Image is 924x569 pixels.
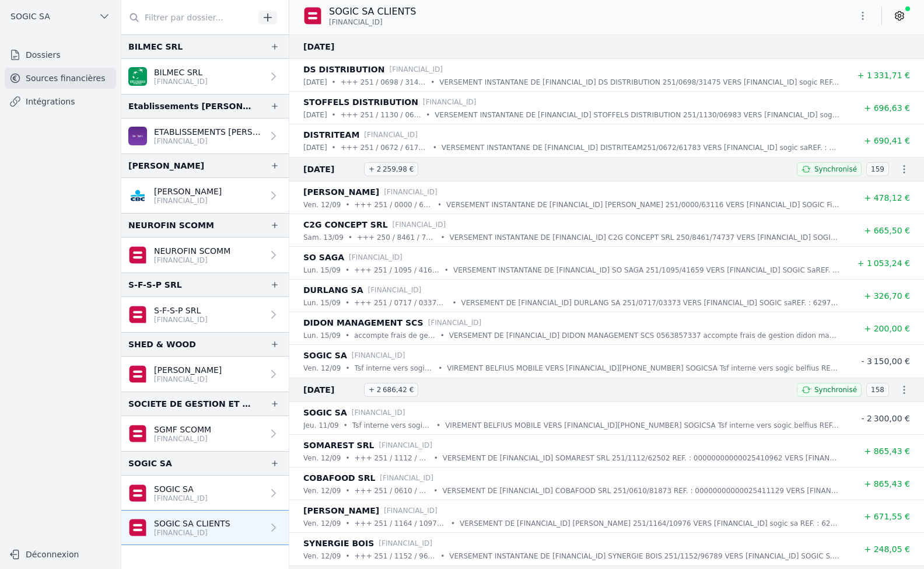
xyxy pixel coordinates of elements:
[349,252,402,263] p: [FINANCIAL_ID]
[345,362,349,374] div: •
[341,109,422,121] p: +++ 251 / 1130 / 06983 +++
[384,186,437,198] p: [FINANCIAL_ID]
[128,305,147,324] img: belfius-1.png
[303,128,359,142] p: DISTRITEAM
[303,109,327,121] p: [DATE]
[449,550,840,562] p: VERSEMENT INSTANTANE DE [FINANCIAL_ID] SYNERGIE BOIS 251/1152/96789 VERS [FINANCIAL_ID] SOGIC S. ...
[352,420,432,431] p: Tsf interne vers sogic belfius
[128,186,147,205] img: CBC_CREGBEBB.png
[438,362,442,374] div: •
[329,5,416,19] p: SOGIC SA CLIENTS
[445,420,840,431] p: VIREMENT BELFIUS MOBILE VERS [FINANCIAL_ID][PHONE_NUMBER] SOGICSA Tsf interne vers sogic belfius ...
[332,109,336,121] div: •
[303,95,418,109] p: STOFFELS DISTRIBUTION
[355,518,446,529] p: +++ 251 / 1164 / 10976 +++
[449,330,840,341] p: VERSEMENT DE [FINANCIAL_ID] DIDON MANAGEMENT SCS 0563857337 accompte frais de gestion didon manag...
[303,550,341,562] p: ven. 12/09
[121,416,289,451] a: SGMF SCOMM [FINANCIAL_ID]
[154,305,208,316] p: S-F-S-P SRL
[352,407,405,418] p: [FINANCIAL_ID]
[154,137,263,146] p: [FINANCIAL_ID]
[345,452,349,464] div: •
[461,297,840,309] p: VERSEMENT DE [FINANCIAL_ID] DURLANG SA 251/0717/03373 VERS [FINANCIAL_ID] SOGIC saREF. : 62975798...
[866,383,889,397] span: 158
[128,278,182,292] div: S-F-S-P SRL
[154,518,230,529] p: SOGIC SA CLIENTS
[303,362,341,374] p: ven. 12/09
[354,264,440,276] p: +++ 251 / 1095 / 41659 +++
[355,485,429,497] p: +++ 251 / 0610 / 81873 +++
[303,62,384,76] p: DS DISTRIBUTION
[303,76,327,88] p: [DATE]
[364,162,418,176] span: + 2 259,98 €
[442,485,840,497] p: VERSEMENT DE [FINANCIAL_ID] COBAFOOD SRL 251/0610/81873 REF. : 00000000000025411129 VERS [FINANCI...
[389,64,443,75] p: [FINANCIAL_ID]
[154,315,208,324] p: [FINANCIAL_ID]
[345,330,349,341] div: •
[5,44,116,65] a: Dossiers
[303,297,341,309] p: lun. 15/09
[303,536,374,550] p: SYNERGIE BOIS
[357,232,436,243] p: +++ 250 / 8461 / 74737 +++
[121,7,254,28] input: Filtrer par dossier...
[864,479,910,488] span: + 865,43 €
[128,159,204,173] div: [PERSON_NAME]
[154,256,230,265] p: [FINANCIAL_ID]
[303,348,347,362] p: SOGIC SA
[121,59,289,94] a: BILMEC SRL [FINANCIAL_ID]
[345,518,349,529] div: •
[128,127,147,145] img: BEOBANK_CTBKBEBX.png
[128,484,147,502] img: belfius-1.png
[379,537,432,549] p: [FINANCIAL_ID]
[5,7,116,26] button: SOGIC SA
[303,438,374,452] p: SOMAREST SRL
[444,264,449,276] div: •
[864,136,910,145] span: + 690,41 €
[866,162,889,176] span: 159
[379,439,432,451] p: [FINANCIAL_ID]
[857,71,910,80] span: + 1 331,71 €
[433,485,437,497] div: •
[128,246,147,264] img: belfius-1.png
[446,199,840,211] p: VERSEMENT INSTANTANE DE [FINANCIAL_ID] [PERSON_NAME] 251/0000/63116 VERS [FINANCIAL_ID] SOGIC Fid...
[303,504,379,518] p: [PERSON_NAME]
[426,109,430,121] div: •
[128,67,147,86] img: BNP_BE_BUSINESS_GEBABEBB.png
[128,218,214,232] div: NEUROFIN SCOMM
[814,385,857,395] span: Synchronisé
[345,485,349,497] div: •
[864,324,910,333] span: + 200,00 €
[154,528,230,537] p: [FINANCIAL_ID]
[435,109,840,121] p: VERSEMENT INSTANTANE DE [FINANCIAL_ID] STOFFELS DISTRIBUTION 251/1130/06983 VERS [FINANCIAL_ID] s...
[439,76,840,88] p: VERSEMENT INSTANTANE DE [FINANCIAL_ID] DS DISTRIBUTION 251/0698/31475 VERS [FINANCIAL_ID] sogic R...
[128,40,183,54] div: BILMEC SRL
[354,330,436,341] p: accompte frais de gestion didon management
[341,142,428,153] p: +++ 251 / 0672 / 61783 +++
[329,18,383,27] span: [FINANCIAL_ID]
[128,397,251,411] div: SOCIETE DE GESTION ET DE MOYENS POUR FIDUCIAIRES SCS
[452,297,456,309] div: •
[430,76,435,88] div: •
[128,337,196,351] div: SHED & WOOD
[121,476,289,511] a: SOGIC SA [FINANCIAL_ID]
[303,199,341,211] p: ven. 12/09
[303,218,388,232] p: C2G CONCEPT SRL
[440,550,444,562] div: •
[121,238,289,273] a: NEUROFIN SCOMM [FINANCIAL_ID]
[154,494,208,503] p: [FINANCIAL_ID]
[437,199,442,211] div: •
[154,364,222,376] p: [PERSON_NAME]
[433,142,437,153] div: •
[154,196,222,205] p: [FINANCIAL_ID]
[345,550,349,562] div: •
[154,186,222,197] p: [PERSON_NAME]
[128,99,251,113] div: Etablissements [PERSON_NAME] et fils [PERSON_NAME]
[440,330,444,341] div: •
[345,264,349,276] div: •
[393,219,446,231] p: [FINANCIAL_ID]
[128,424,147,443] img: belfius-1.png
[303,383,359,397] span: [DATE]
[434,452,438,464] div: •
[332,76,336,88] div: •
[332,142,336,153] div: •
